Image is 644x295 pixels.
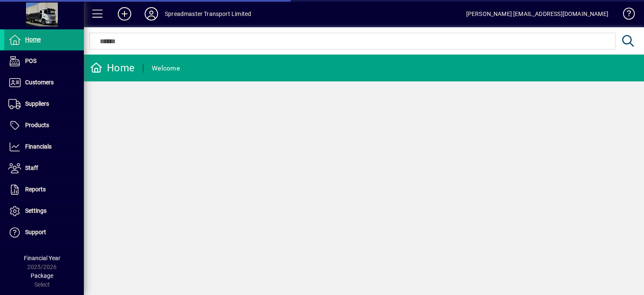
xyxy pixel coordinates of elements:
[4,72,84,93] a: Customers
[466,7,608,21] div: [PERSON_NAME] [EMAIL_ADDRESS][DOMAIN_NAME]
[25,122,49,128] span: Products
[25,164,38,171] span: Staff
[25,143,52,150] span: Financials
[165,7,251,21] div: Spreadmaster Transport Limited
[25,36,41,43] span: Home
[25,100,49,107] span: Suppliers
[25,207,47,214] span: Settings
[90,61,135,75] div: Home
[4,179,84,200] a: Reports
[4,51,84,72] a: POS
[617,2,634,29] a: Knowledge Base
[138,6,165,21] button: Profile
[25,229,46,235] span: Support
[24,255,60,261] span: Financial Year
[25,79,54,86] span: Customers
[4,222,84,243] a: Support
[152,62,180,75] div: Welcome
[4,158,84,179] a: Staff
[31,272,53,279] span: Package
[25,186,46,193] span: Reports
[4,94,84,115] a: Suppliers
[4,201,84,222] a: Settings
[4,136,84,157] a: Financials
[111,6,138,21] button: Add
[25,57,36,64] span: POS
[4,115,84,136] a: Products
